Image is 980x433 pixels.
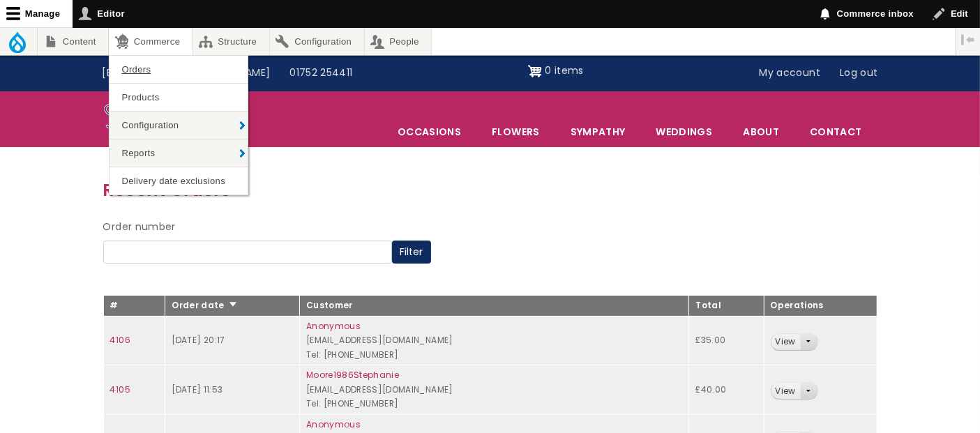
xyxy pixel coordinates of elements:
[728,117,794,146] a: About
[299,365,689,415] td: [EMAIL_ADDRESS][DOMAIN_NAME] Tel: [PHONE_NUMBER]
[306,369,399,381] a: Moore1986Stephanie
[750,60,831,86] a: My account
[270,28,364,55] a: Configuration
[528,60,542,82] img: Shopping cart
[110,167,248,195] a: Delivery date exclusions
[641,117,727,146] span: Weddings
[299,316,689,365] td: [EMAIL_ADDRESS][DOMAIN_NAME] Tel: [PHONE_NUMBER]
[299,296,689,317] th: Customer
[93,60,280,86] a: [EMAIL_ADDRESS][DOMAIN_NAME]
[764,296,877,317] th: Operations
[830,60,887,86] a: Log out
[109,28,192,55] a: Commerce
[689,296,764,317] th: Total
[103,176,877,204] h3: Recent Orders
[771,383,800,399] a: View
[110,383,130,395] a: 4105
[110,112,248,139] a: Configuration
[556,117,640,146] a: Sympathy
[110,84,248,111] a: Products
[689,365,764,415] td: £40.00
[795,117,876,146] a: Contact
[103,219,176,236] label: Order number
[306,418,361,430] a: Anonymous
[38,28,108,55] a: Content
[771,334,800,350] a: View
[528,60,584,82] a: Shopping cart 0 items
[477,117,554,146] a: Flowers
[392,241,431,264] button: Filter
[280,60,362,86] a: 01752 254411
[306,320,361,332] a: Anonymous
[172,383,223,395] time: [DATE] 11:53
[193,28,269,55] a: Structure
[365,28,432,55] a: People
[110,334,130,346] a: 4106
[545,63,583,77] span: 0 items
[172,299,238,311] a: Order date
[383,117,476,146] span: Occasions
[110,139,248,167] a: Reports
[172,334,225,346] time: [DATE] 20:17
[103,296,165,317] th: #
[956,28,980,52] button: Vertical orientation
[689,316,764,365] td: £35.00
[110,56,248,83] a: Orders
[103,95,175,144] img: Home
